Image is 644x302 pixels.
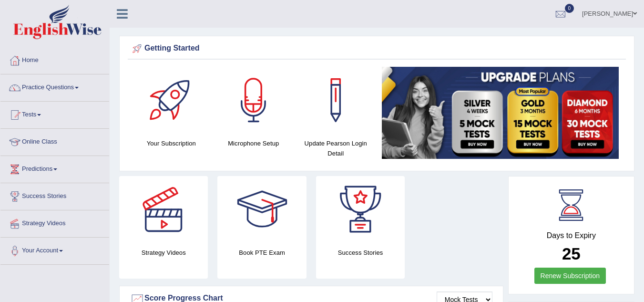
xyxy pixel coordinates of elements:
[316,248,405,258] h4: Success Stories
[217,138,290,148] h4: Microphone Setup
[0,102,109,125] a: Tests
[0,74,109,98] a: Practice Questions
[0,238,109,261] a: Your Account
[0,183,109,207] a: Success Stories
[534,268,606,284] a: Renew Subscription
[130,42,624,56] div: Getting Started
[565,4,574,13] span: 0
[0,156,109,180] a: Predictions
[519,231,624,240] h4: Days to Expiry
[119,248,208,258] h4: Strategy Videos
[562,244,581,263] b: 25
[0,210,109,234] a: Strategy Videos
[0,129,109,153] a: Online Class
[382,67,619,159] img: small5.jpg
[299,138,372,158] h4: Update Pearson Login Detail
[217,248,306,258] h4: Book PTE Exam
[135,138,208,148] h4: Your Subscription
[0,47,109,71] a: Home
